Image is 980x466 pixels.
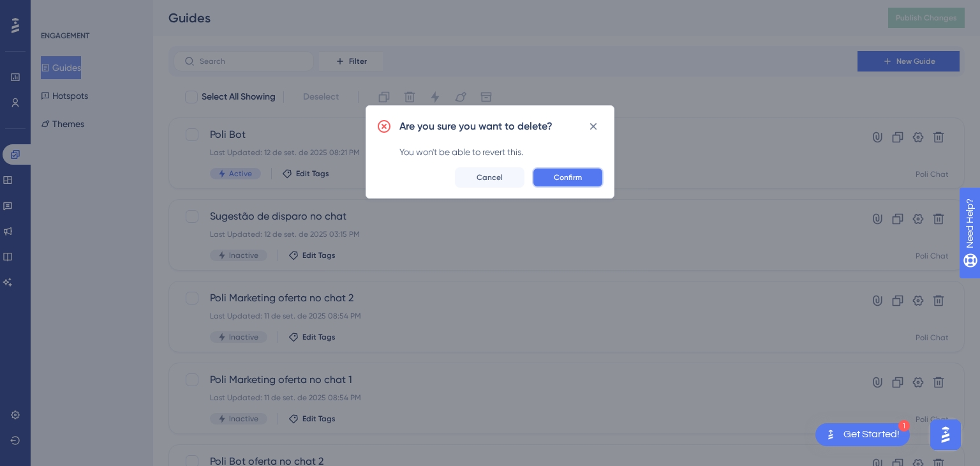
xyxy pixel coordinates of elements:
[30,3,80,19] span: Need Help?
[823,427,838,442] img: launcher-image-alternative-text
[554,172,582,183] span: Confirm
[926,416,965,454] iframe: UserGuiding AI Assistant Launcher
[815,423,910,446] div: Open Get Started! checklist, remaining modules: 1
[477,172,503,183] span: Cancel
[399,144,604,160] div: You won't be able to revert this.
[843,428,900,442] div: Get Started!
[399,119,553,134] h2: Are you sure you want to delete?
[898,420,910,432] div: 1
